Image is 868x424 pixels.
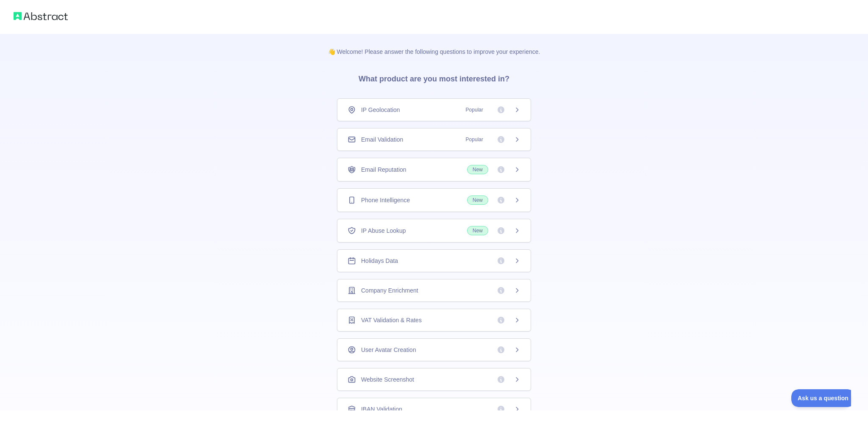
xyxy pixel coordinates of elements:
[467,195,488,205] span: New
[361,226,406,235] span: IP Abuse Lookup
[361,135,403,144] span: Email Validation
[461,135,488,144] span: Popular
[361,286,418,295] span: Company Enrichment
[361,375,414,384] span: Website Screenshot
[361,196,410,204] span: Phone Intelligence
[361,257,398,265] span: Holidays Data
[461,106,488,114] span: Popular
[361,346,416,354] span: User Avatar Creation
[791,389,851,407] iframe: Toggle Customer Support
[345,56,523,98] h3: What product are you most interested in?
[14,10,68,22] img: Abstract logo
[361,106,400,114] span: IP Geolocation
[361,316,422,324] span: VAT Validation & Rates
[467,226,488,235] span: New
[314,34,554,56] p: 👋 Welcome! Please answer the following questions to improve your experience.
[361,405,402,413] span: IBAN Validation
[467,165,488,174] span: New
[361,165,406,174] span: Email Reputation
